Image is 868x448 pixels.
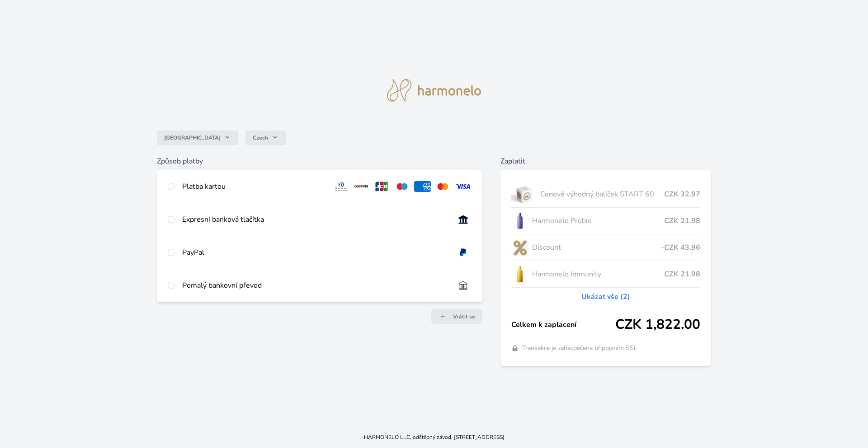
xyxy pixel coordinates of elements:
[581,291,630,302] a: Ukázat vše (2)
[253,134,268,141] span: Czech
[511,183,537,205] img: start.jpg
[431,309,482,324] a: Vrátit se
[157,156,482,167] h6: Způsob platby
[373,181,390,192] img: jcb.svg
[540,189,664,200] span: Cenově výhodný balíček START 60
[182,214,448,225] div: Expresní banková tlačítka
[414,181,431,192] img: amex.svg
[453,313,475,320] span: Vrátit se
[532,269,665,280] span: Harmonelo Immunity
[615,317,700,333] span: CZK 1,822.00
[182,247,448,258] div: PayPal
[333,181,349,192] img: diners.svg
[455,247,472,258] img: paypal.svg
[664,215,700,226] span: CZK 21.98
[455,214,472,225] img: onlineBanking_CZ.svg
[182,280,448,291] div: Pomalý bankovní převod
[511,236,528,259] img: discount-lo.png
[455,280,472,291] img: bankTransfer_IBAN.svg
[164,134,221,141] span: [GEOGRAPHIC_DATA]
[532,242,661,253] span: Discount
[455,181,472,192] img: visa.svg
[511,319,616,330] span: Celkem k zaplacení
[387,79,481,102] img: logo.svg
[500,156,712,167] h6: Zaplatit
[394,181,410,192] img: maestro.svg
[664,269,700,280] span: CZK 21.98
[434,181,451,192] img: mc.svg
[661,242,700,253] span: -CZK 43.96
[157,131,238,145] button: [GEOGRAPHIC_DATA]
[511,263,528,285] img: IMMUNITY_se_stinem_x-lo.jpg
[511,210,528,232] img: CLEAN_PROBIO_se_stinem_x-lo.jpg
[245,131,286,145] button: Czech
[522,344,637,353] span: Transakce je zabezpečena připojením SSL
[182,181,326,192] div: Platba kartou
[532,215,665,226] span: Harmonelo Probio
[664,189,700,200] span: CZK 32.97
[353,181,370,192] img: discover.svg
